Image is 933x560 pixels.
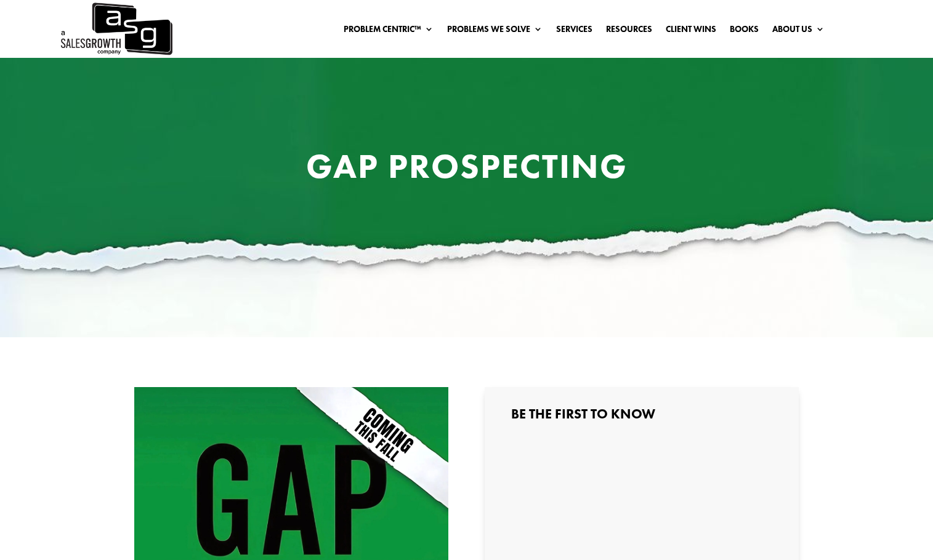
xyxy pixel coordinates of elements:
[233,149,701,190] h1: Gap Prospecting
[772,25,825,38] a: About Us
[344,25,434,38] a: Problem Centric™
[666,25,716,38] a: Client Wins
[606,25,652,38] a: Resources
[730,25,759,38] a: Books
[447,25,543,38] a: Problems We Solve
[556,25,592,38] a: Services
[511,407,772,427] h3: Be the First to Know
